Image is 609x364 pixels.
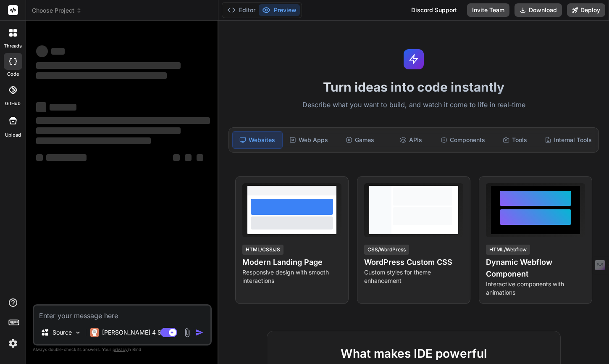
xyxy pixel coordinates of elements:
img: attachment [182,328,192,338]
span: ‌ [51,48,65,55]
img: icon [195,328,204,337]
button: Invite Team [467,3,509,17]
button: Editor [224,4,259,16]
h1: Turn ideas into code instantly [223,79,604,95]
img: Claude 4 Sonnet [90,328,99,337]
span: Choose Project [32,6,82,15]
button: Deploy [567,3,605,17]
h4: Modern Landing Page [242,256,341,268]
p: [PERSON_NAME] 4 S.. [102,328,165,337]
span: ‌ [50,104,76,111]
label: threads [4,42,22,50]
div: Components [437,131,488,149]
div: Websites [232,131,283,149]
p: Describe what you want to build, and watch it come to life in real-time [223,100,604,111]
span: ‌ [36,154,43,161]
span: ‌ [173,154,180,161]
button: Download [514,3,562,17]
label: GitHub [5,100,21,107]
h2: What makes IDE powerful [281,345,547,362]
img: settings [6,336,20,351]
span: ‌ [185,154,192,161]
label: Upload [5,132,21,139]
span: ‌ [46,154,87,161]
label: code [7,71,19,78]
div: Discord Support [406,3,462,17]
span: ‌ [36,137,151,144]
span: ‌ [36,127,181,134]
span: ‌ [197,154,203,161]
div: Web Apps [284,131,334,149]
div: CSS/WordPress [364,245,409,255]
h4: WordPress Custom CSS [364,256,463,268]
div: APIs [386,131,436,149]
div: Tools [490,131,540,149]
span: ‌ [36,45,48,57]
p: Responsive design with smooth interactions [242,268,341,285]
span: privacy [113,347,128,352]
p: Custom styles for theme enhancement [364,268,463,285]
div: HTML/CSS/JS [242,245,283,255]
span: ‌ [36,102,46,112]
p: Interactive components with animations [486,280,585,297]
span: ‌ [36,62,181,69]
h4: Dynamic Webflow Component [486,256,585,280]
span: ‌ [36,117,210,124]
p: Source [52,328,72,337]
button: Preview [259,4,300,16]
img: Pick Models [74,329,81,336]
p: Always double-check its answers. Your in Bind [33,346,212,353]
div: Internal Tools [541,131,595,149]
div: HTML/Webflow [486,245,530,255]
span: ‌ [36,72,167,79]
div: Games [335,131,385,149]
